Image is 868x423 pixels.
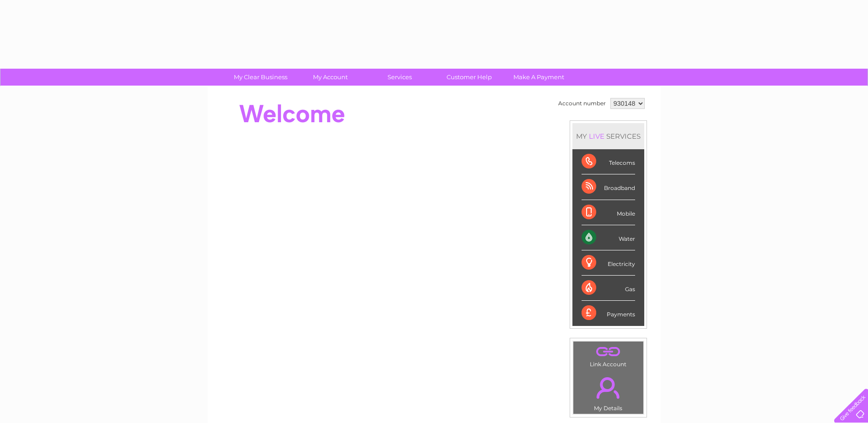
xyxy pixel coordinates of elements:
[587,132,606,141] div: LIVE
[362,69,437,86] a: Services
[576,372,641,404] a: .
[431,69,507,86] a: Customer Help
[582,200,635,225] div: Mobile
[556,96,608,111] td: Account number
[576,344,641,360] a: .
[292,69,368,86] a: My Account
[582,301,635,325] div: Payments
[582,225,635,250] div: Water
[582,276,635,301] div: Gas
[223,69,298,86] a: My Clear Business
[573,341,644,370] td: Link Account
[572,123,644,149] div: MY SERVICES
[582,174,635,200] div: Broadband
[573,369,644,414] td: My Details
[582,149,635,174] div: Telecoms
[501,69,577,86] a: Make A Payment
[582,250,635,276] div: Electricity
